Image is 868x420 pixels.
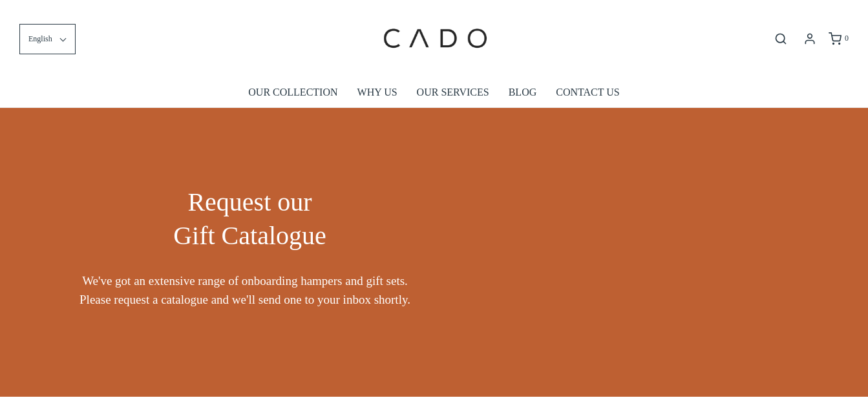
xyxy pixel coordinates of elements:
[19,24,76,54] button: English
[417,78,489,107] a: OUR SERVICES
[357,78,397,107] a: WHY US
[769,32,792,46] button: Open search bar
[556,78,619,107] a: CONTACT US
[248,78,337,107] a: OUR COLLECTION
[28,33,52,45] span: English
[827,32,849,45] a: 0
[173,187,326,250] span: Request our Gift Catalogue
[509,78,537,107] a: BLOG
[444,195,803,292] iframe: Form 0
[66,272,425,309] span: We've got an extensive range of onboarding hampers and gift sets. Please request a catalogue and ...
[845,34,849,43] span: 0
[379,10,489,68] img: cadogifting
